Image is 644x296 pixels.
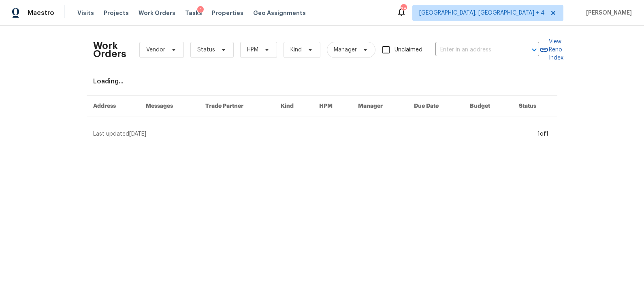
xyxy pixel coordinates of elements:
[87,96,139,117] th: Address
[463,96,512,117] th: Budget
[199,96,275,117] th: Trade Partner
[419,9,545,17] span: [GEOGRAPHIC_DATA], [GEOGRAPHIC_DATA] + 4
[93,42,126,58] h2: Work Orders
[253,9,306,17] span: Geo Assignments
[334,46,357,54] span: Manager
[28,9,54,17] span: Maestro
[583,9,632,17] span: [PERSON_NAME]
[401,5,406,13] div: 28
[352,96,407,117] th: Manager
[539,38,563,62] a: View Reno Index
[139,9,175,17] span: Work Orders
[93,77,551,85] div: Loading...
[395,46,422,54] span: Unclaimed
[212,9,243,17] span: Properties
[537,130,548,138] div: 1 of 1
[185,10,202,16] span: Tasks
[247,46,258,54] span: HPM
[93,130,535,138] div: Last updated
[290,46,302,54] span: Kind
[104,9,129,17] span: Projects
[146,46,165,54] span: Vendor
[197,46,215,54] span: Status
[512,96,557,117] th: Status
[407,96,463,117] th: Due Date
[435,44,516,56] input: Enter in an address
[274,96,313,117] th: Kind
[77,9,94,17] span: Visits
[139,96,199,117] th: Messages
[529,44,540,55] button: Open
[197,6,204,14] div: 1
[313,96,352,117] th: HPM
[129,131,146,137] span: [DATE]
